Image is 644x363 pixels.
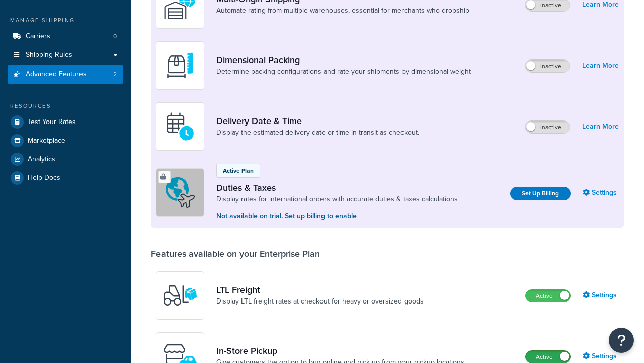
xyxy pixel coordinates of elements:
label: Active [526,290,570,302]
span: Analytics [28,155,55,164]
a: Marketplace [8,132,123,150]
a: Carriers0 [8,27,123,46]
li: Carriers [8,27,123,46]
a: Set Up Billing [510,187,571,200]
label: Active [526,351,570,363]
div: Features available on your Enterprise Plan [151,248,320,259]
span: Test Your Rates [28,118,76,127]
a: Settings [583,288,619,302]
a: In-Store Pickup [216,345,464,356]
a: Determine packing configurations and rate your shipments by dimensional weight [216,67,471,77]
a: Test Your Rates [8,113,123,131]
img: DTVBYsAAAAAASUVORK5CYII= [163,48,198,83]
a: Dimensional Packing [216,54,471,66]
button: Open Resource Center [609,328,634,353]
a: Learn More [582,58,619,73]
span: Marketplace [28,137,65,145]
a: Delivery Date & Time [216,115,419,127]
img: gfkeb5ejjkALwAAAABJRU5ErkJggg== [163,109,198,144]
li: Advanced Features [8,65,123,84]
a: Automate rating from multiple warehouses, essential for merchants who dropship [216,6,469,16]
img: y79ZsPf0fXUFUhFXDzUgf+ktZg5F2+ohG75+v3d2s1D9TjoU8PiyCIluIjV41seZevKCRuEjTPPOKHJsQcmKCXGdfprl3L4q7... [163,278,198,313]
span: Shipping Rules [26,51,72,59]
a: Settings [583,186,619,200]
label: Inactive [525,60,570,72]
span: Help Docs [28,174,60,183]
label: Inactive [525,121,570,133]
span: 2 [113,70,117,79]
span: Advanced Features [26,70,87,79]
span: Carriers [26,32,50,41]
a: LTL Freight [216,284,424,295]
div: Resources [8,102,123,110]
a: Help Docs [8,169,123,187]
div: Manage Shipping [8,16,123,25]
a: Duties & Taxes [216,182,458,193]
a: Advanced Features2 [8,65,123,84]
a: Display rates for international orders with accurate duties & taxes calculations [216,194,458,204]
p: Not available on trial. Set up billing to enable [216,211,458,222]
a: Display LTL freight rates at checkout for heavy or oversized goods [216,296,424,307]
a: Learn More [582,119,619,134]
a: Analytics [8,150,123,168]
p: Active Plan [223,166,254,175]
a: Shipping Rules [8,46,123,65]
a: Display the estimated delivery date or time in transit as checkout. [216,128,419,138]
span: 0 [113,32,117,41]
